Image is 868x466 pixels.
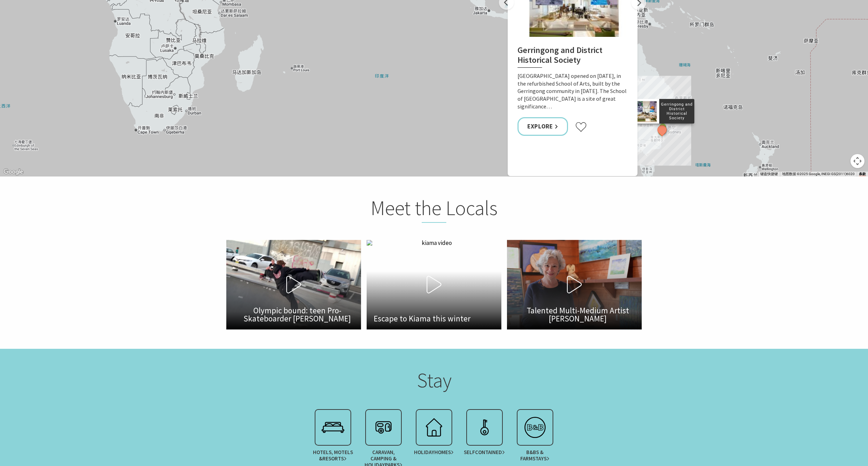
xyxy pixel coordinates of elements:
[470,413,499,441] img: apartment.svg
[296,368,572,395] h2: Stay
[2,167,25,177] a: 在 Google 地图中打开此区域（会打开一个新窗口）
[760,172,778,177] button: 键盘快捷键
[319,413,347,441] img: accombook.svg
[513,449,557,462] span: B&Bs &
[367,240,501,329] button: Escape to Kiama this winter
[322,455,347,462] span: Resorts
[464,449,505,455] span: Self
[656,123,669,136] button: See detail about Gerringong and District Historical Society
[520,455,549,462] span: Farmstays
[369,413,398,441] img: vancamp.svg
[414,449,454,455] span: Holiday
[233,306,361,322] span: Olympic bound: teen Pro-Skateboarder [PERSON_NAME]
[518,72,628,110] p: [GEOGRAPHIC_DATA] opened on [DATE], in the refurbished School of Arts, built by the Gerringong co...
[850,154,864,168] button: 地图镜头控件
[475,449,505,455] span: Contained
[518,117,568,136] a: Explore
[434,449,454,455] span: Homes
[514,306,642,322] span: Talented Multi-Medium Artist [PERSON_NAME]
[521,413,549,441] img: bedbreakfa.svg
[2,167,25,177] img: Google
[507,240,642,329] button: Talented Multi-Medium Artist [PERSON_NAME]
[518,45,628,68] h2: Gerringong and District Historical Society
[296,196,572,223] h2: Meet the Locals
[374,314,470,322] span: Escape to Kiama this winter
[420,413,448,441] img: holhouse.svg
[859,172,866,176] a: 条款（在新标签页中打开）
[226,240,361,329] button: Olympic bound: teen Pro-Skateboarder [PERSON_NAME]
[782,172,855,176] span: 地图数据 ©2025 Google, INEGI GS(2011)6020
[575,122,587,132] button: Click to favourite Gerringong and District Historical Society
[311,449,355,462] span: Hotels, Motels &
[659,101,694,121] p: Gerringong and District Historical Society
